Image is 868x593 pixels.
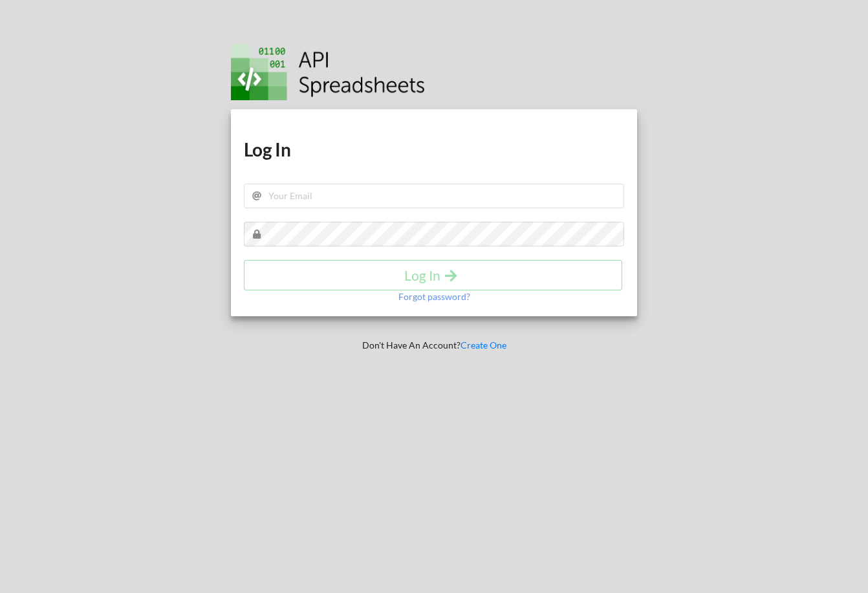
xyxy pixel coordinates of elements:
[222,339,646,352] p: Don't Have An Account?
[244,138,624,161] h1: Log In
[231,44,425,100] img: Logo.png
[244,184,624,208] input: Your Email
[398,290,470,303] p: Forgot password?
[461,340,506,350] a: Create One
